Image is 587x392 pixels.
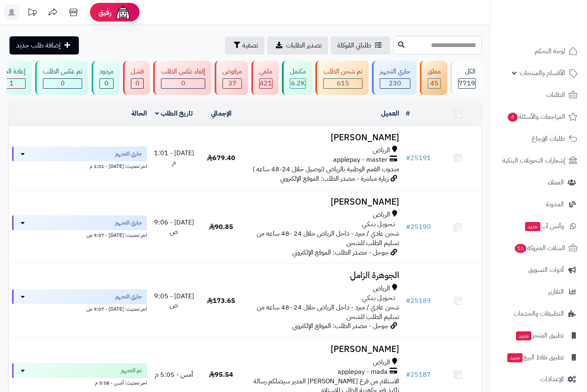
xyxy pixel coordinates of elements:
[495,369,582,389] a: الإعدادات
[61,78,65,88] span: 0
[115,4,131,21] img: ai-face.png
[135,78,140,88] span: 0
[104,78,109,88] span: 0
[370,61,418,95] a: جاري التجهيز 230
[406,222,431,232] a: #25190
[418,61,449,95] a: معلق 45
[211,109,232,118] a: الإجمالي
[248,345,399,354] h3: [PERSON_NAME]
[362,293,395,303] span: تـحـويـل بـنـكـي
[406,153,431,163] a: #25191
[495,129,582,149] a: طلبات الإرجاع
[9,36,79,54] a: إضافة طلب جديد
[9,78,14,88] span: 1
[98,7,111,17] span: رفيق
[155,370,193,380] span: أمس - 5:05 م
[373,146,390,155] span: الرياض
[380,79,410,88] div: 230
[131,79,143,88] div: 0
[508,113,518,122] span: 4
[381,109,399,118] a: العميل
[525,222,540,231] span: جديد
[495,85,582,105] a: الطلبات
[502,155,565,166] span: إشعارات التحويلات البنكية
[257,229,399,248] span: شحن عادي / مبرد - داخل الرياض خلال 24 -48 ساعه من تسليم الطلب للشحن
[528,264,564,276] span: أدوات التسويق
[495,194,582,214] a: المدونة
[223,79,241,88] div: 37
[100,79,113,88] div: 0
[99,67,114,76] div: مردود
[291,78,305,88] span: 6.2K
[248,271,399,280] h3: الجوهرة الزامل
[324,79,362,88] div: 615
[248,197,399,207] h3: [PERSON_NAME]
[449,61,483,95] a: الكل7719
[495,238,582,258] a: السلات المتروكة16
[373,210,390,220] span: الرياض
[495,151,582,170] a: إشعارات التحويلات البنكية
[458,67,476,76] div: الكل
[280,174,388,184] span: زيارة مباشرة - مصدر الطلب: الموقع الإلكتروني
[259,67,272,76] div: ملغي
[290,67,306,76] div: مكتمل
[292,248,388,257] span: جوجل - مصدر الطلب: الموقع الإلكتروني
[406,153,410,163] span: #
[548,286,564,298] span: التقارير
[516,331,531,340] span: جديد
[373,284,390,293] span: الرياض
[90,61,121,95] a: مردود 0
[532,133,565,144] span: طلبات الإرجاع
[406,222,410,232] span: #
[514,308,564,319] span: التطبيقات والخدمات
[333,155,388,165] span: applepay - master
[546,198,564,210] span: المدونة
[362,220,395,229] span: تـحـويـل بـنـكـي
[115,293,142,301] span: جاري التجهيز
[515,330,564,341] span: تطبيق المتجر
[495,347,582,367] a: تطبيق نقاط البيعجديد
[228,78,237,88] span: 37
[507,353,523,362] span: جديد
[524,220,564,232] span: وآتس آب
[131,67,144,76] div: فشل
[12,161,147,170] div: اخر تحديث: [DATE] - 1:01 م
[290,79,305,88] div: 6196
[131,109,147,118] a: الحالة
[495,216,582,236] a: وآتس آبجديد
[507,352,564,363] span: تطبيق نقاط البيع
[115,219,142,227] span: جاري التجهيز
[151,61,213,95] a: إلغاء عكس الطلب 0
[495,304,582,324] a: التطبيقات والخدمات
[428,79,440,88] div: 45
[161,79,205,88] div: 0
[225,36,265,54] button: تصفية
[161,67,205,76] div: إلغاء عكس الطلب
[323,67,362,76] div: تم شحن الطلب
[33,61,90,95] a: تم عكس الطلب 0
[389,78,401,88] span: 230
[406,296,410,306] span: #
[260,78,272,88] span: 421
[257,302,399,322] span: شحن عادي / مبرد - داخل الرياض خلال 24 -48 ساعه من تسليم الطلب للشحن
[253,164,399,174] span: مندوب القمم الوطنية بالرياض (توصيل خلال 24-48 ساعه )
[209,370,233,380] span: 95.54
[337,40,371,50] span: طلباتي المُوكلة
[248,133,399,142] h3: [PERSON_NAME]
[430,78,438,88] span: 45
[43,67,82,76] div: تم عكس الطلب
[495,41,582,61] a: لوحة التحكم
[495,282,582,302] a: التقارير
[280,61,314,95] a: مكتمل 6.2K
[154,291,194,311] span: [DATE] - 9:05 ص
[495,260,582,280] a: أدوات التسويق
[546,89,565,101] span: الطلبات
[121,61,151,95] a: فشل 0
[12,378,147,387] div: اخر تحديث: أمس - 5:08 م
[209,222,233,232] span: 90.85
[531,23,579,40] img: logo-2.png
[428,67,441,76] div: معلق
[12,304,147,313] div: اخر تحديث: [DATE] - 9:07 ص
[406,296,431,306] a: #25189
[548,177,564,188] span: العملاء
